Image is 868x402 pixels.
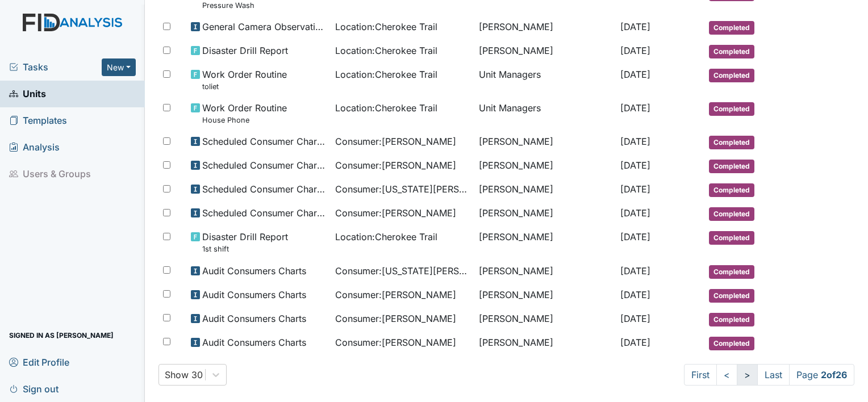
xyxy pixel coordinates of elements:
[620,102,650,114] span: [DATE]
[474,202,616,225] td: [PERSON_NAME]
[335,312,456,325] span: Consumer : [PERSON_NAME]
[202,244,288,254] small: 1st shift
[709,183,754,197] span: Completed
[202,206,326,220] span: Scheduled Consumer Chart Review
[202,68,287,92] span: Work Order Routine toliet
[335,68,437,81] span: Location : Cherokee Trail
[335,158,456,172] span: Consumer : [PERSON_NAME]
[620,183,650,195] span: [DATE]
[474,97,616,130] td: Unit Managers
[620,337,650,348] span: [DATE]
[474,154,616,178] td: [PERSON_NAME]
[620,231,650,242] span: [DATE]
[335,135,456,148] span: Consumer : [PERSON_NAME]
[335,206,456,220] span: Consumer : [PERSON_NAME]
[709,136,754,149] span: Completed
[474,331,616,355] td: [PERSON_NAME]
[474,283,616,307] td: [PERSON_NAME]
[620,289,650,300] span: [DATE]
[620,265,650,277] span: [DATE]
[335,288,456,301] span: Consumer : [PERSON_NAME]
[102,58,136,76] button: New
[335,264,470,278] span: Consumer : [US_STATE][PERSON_NAME]
[474,307,616,331] td: [PERSON_NAME]
[709,160,754,173] span: Completed
[757,364,790,386] a: Last
[202,44,288,57] span: Disaster Drill Report
[620,160,650,171] span: [DATE]
[9,139,60,156] span: Analysis
[202,336,306,349] span: Audit Consumers Charts
[474,39,616,63] td: [PERSON_NAME]
[474,178,616,202] td: [PERSON_NAME]
[165,368,203,382] div: Show 30
[709,102,754,116] span: Completed
[709,207,754,221] span: Completed
[709,69,754,82] span: Completed
[620,45,650,56] span: [DATE]
[709,265,754,279] span: Completed
[9,112,67,129] span: Templates
[620,207,650,219] span: [DATE]
[335,101,437,115] span: Location : Cherokee Trail
[335,20,437,33] span: Location : Cherokee Trail
[474,15,616,39] td: [PERSON_NAME]
[709,337,754,350] span: Completed
[789,364,854,386] span: Page
[202,288,306,301] span: Audit Consumers Charts
[202,158,326,172] span: Scheduled Consumer Chart Review
[821,369,847,380] strong: 2 of 26
[709,313,754,326] span: Completed
[474,225,616,259] td: [PERSON_NAME]
[202,312,306,325] span: Audit Consumers Charts
[9,380,59,397] span: Sign out
[9,60,102,74] a: Tasks
[474,259,616,283] td: [PERSON_NAME]
[9,85,46,103] span: Units
[684,364,854,386] nav: task-pagination
[9,326,114,344] span: Signed in as [PERSON_NAME]
[737,364,758,386] a: >
[709,231,754,245] span: Completed
[474,63,616,97] td: Unit Managers
[474,130,616,154] td: [PERSON_NAME]
[620,136,650,147] span: [DATE]
[620,313,650,324] span: [DATE]
[202,264,306,278] span: Audit Consumers Charts
[684,364,717,386] a: First
[620,69,650,80] span: [DATE]
[202,115,287,125] small: House Phone
[709,21,754,35] span: Completed
[709,45,754,58] span: Completed
[709,289,754,303] span: Completed
[202,182,326,196] span: Scheduled Consumer Chart Review
[335,182,470,196] span: Consumer : [US_STATE][PERSON_NAME]
[202,135,326,148] span: Scheduled Consumer Chart Review
[335,336,456,349] span: Consumer : [PERSON_NAME]
[716,364,737,386] a: <
[9,353,69,371] span: Edit Profile
[335,44,437,57] span: Location : Cherokee Trail
[202,230,288,254] span: Disaster Drill Report 1st shift
[202,101,287,125] span: Work Order Routine House Phone
[202,20,326,33] span: General Camera Observation
[202,81,287,92] small: toliet
[335,230,437,244] span: Location : Cherokee Trail
[620,21,650,32] span: [DATE]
